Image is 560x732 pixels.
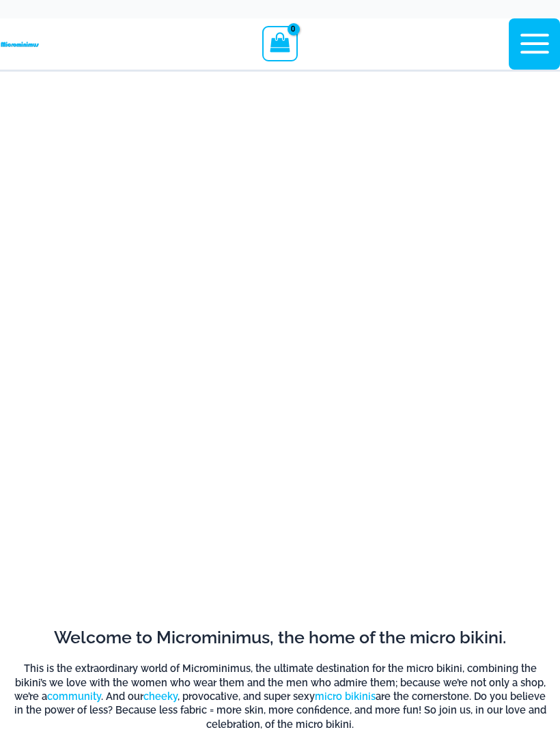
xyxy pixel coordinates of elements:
h2: Welcome to Microminimus, the home of the micro bikini. [14,626,546,649]
a: micro bikinis [315,690,376,702]
a: community [47,690,101,702]
h6: This is the extraordinary world of Microminimus, the ultimate destination for the micro bikini, c... [14,662,546,731]
a: View Shopping Cart, empty [262,26,297,61]
a: cheeky [143,690,178,702]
